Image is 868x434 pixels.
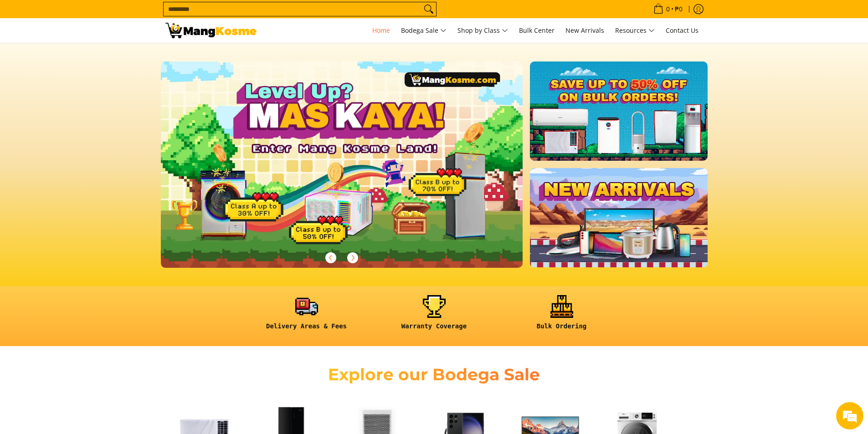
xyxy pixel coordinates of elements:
[161,61,523,268] img: Gaming desktop banner
[665,6,671,12] span: 0
[165,23,257,38] img: Mang Kosme: Your Home Appliances Warehouse Sale Partner!
[401,25,447,36] span: Bodega Sale
[421,2,436,16] button: Search
[247,295,366,337] a: <h6><strong>Delivery Areas & Fees</strong></h6>
[661,18,703,43] a: Contact Us
[615,25,655,36] span: Resources
[561,18,609,43] a: New Arrivals
[343,248,363,268] button: Next
[666,26,699,35] span: Contact Us
[514,18,559,43] a: Bulk Center
[673,6,684,12] span: ₱0
[453,18,513,43] a: Shop by Class
[321,248,341,268] button: Previous
[519,26,555,35] span: Bulk Center
[565,26,604,35] span: New Arrivals
[372,26,390,35] span: Home
[651,4,685,14] span: •
[302,364,566,385] h2: Explore our Bodega Sale
[457,25,508,36] span: Shop by Class
[611,18,659,43] a: Resources
[368,18,395,43] a: Home
[375,295,493,337] a: <h6><strong>Warranty Coverage</strong></h6>
[266,18,703,43] nav: Main Menu
[503,295,621,337] a: <h6><strong>Bulk Ordering</strong></h6>
[396,18,451,43] a: Bodega Sale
